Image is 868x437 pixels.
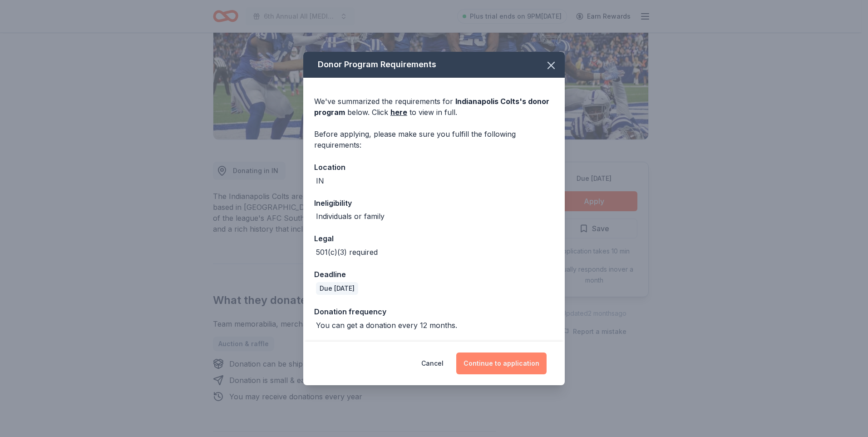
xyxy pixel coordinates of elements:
div: You can get a donation every 12 months. [316,320,457,331]
button: Cancel [421,353,444,374]
div: Before applying, please make sure you fulfill the following requirements: [314,129,554,150]
div: We've summarized the requirements for below. Click to view in full. [314,96,554,118]
div: Individuals or family [316,211,385,222]
button: Continue to application [456,353,547,374]
div: Donation frequency [314,306,554,318]
div: IN [316,175,324,186]
div: Donor Program Requirements [303,52,565,78]
div: Due [DATE] [316,282,358,295]
div: Location [314,161,554,173]
a: here [390,107,407,118]
div: 501(c)(3) required [316,247,378,258]
div: Legal [314,233,554,244]
div: Deadline [314,268,554,280]
div: Ineligibility [314,197,554,209]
